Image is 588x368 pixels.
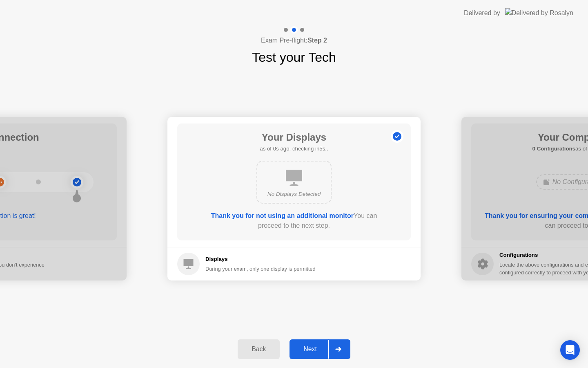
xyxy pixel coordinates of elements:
[211,212,354,219] b: Thank you for not using an additional monitor
[205,265,316,273] div: During your exam, only one display is permitted
[560,340,580,360] div: Open Intercom Messenger
[238,339,280,359] button: Back
[205,255,316,263] h5: Displays
[307,37,327,44] b: Step 2
[292,346,328,353] div: Next
[264,190,324,198] div: No Displays Detected
[505,8,573,18] img: Delivered by Rosalyn
[260,130,328,145] h1: Your Displays
[252,47,336,67] h1: Test your Tech
[200,211,388,231] div: You can proceed to the next step.
[464,8,500,18] div: Delivered by
[290,339,350,359] button: Next
[260,145,328,153] h5: as of 0s ago, checking in5s..
[261,36,327,45] h4: Exam Pre-flight:
[240,346,277,353] div: Back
